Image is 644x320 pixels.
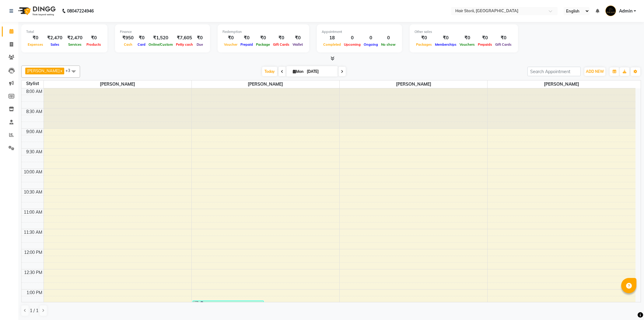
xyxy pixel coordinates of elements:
[120,34,136,41] div: ₹950
[433,34,458,41] div: ₹0
[476,42,494,47] span: Prepaids
[26,29,103,34] div: Total
[527,67,581,76] input: Search Appointment
[222,29,304,34] div: Redemption
[488,80,635,88] span: [PERSON_NAME]
[23,249,44,256] div: 12:00 PM
[147,34,174,41] div: ₹1,520
[458,42,476,47] span: Vouchers
[192,80,339,88] span: [PERSON_NAME]
[65,34,85,41] div: ₹2,470
[239,34,254,41] div: ₹0
[23,269,44,276] div: 12:30 PM
[22,80,44,87] div: Stylist
[25,108,44,115] div: 8:30 AM
[26,42,45,47] span: Expenses
[26,34,45,41] div: ₹0
[362,34,380,41] div: 0
[291,69,305,74] span: Mon
[584,67,605,76] button: ADD NEW
[322,34,342,41] div: 18
[67,42,83,47] span: Services
[322,29,397,34] div: Appointment
[45,34,65,41] div: ₹2,470
[305,67,335,76] input: 2025-09-01
[380,42,397,47] span: No show
[239,42,254,47] span: Prepaid
[49,42,61,47] span: Sales
[16,2,57,20] img: logo
[271,34,291,41] div: ₹0
[193,301,264,320] div: [PERSON_NAME], TK01, 01:15 PM-01:45 PM, Hair - [DEMOGRAPHIC_DATA] Hair Cut
[362,42,380,47] span: Ongoing
[222,34,239,41] div: ₹0
[254,34,271,41] div: ₹0
[618,296,638,314] iframe: chat widget
[194,34,205,41] div: ₹0
[494,42,513,47] span: Gift Cards
[619,8,632,14] span: Admin
[494,34,513,41] div: ₹0
[27,68,60,73] span: [PERSON_NAME]
[122,42,134,47] span: Cash
[254,42,271,47] span: Package
[23,209,44,215] div: 11:00 AM
[44,80,191,88] span: [PERSON_NAME]
[23,169,44,175] div: 10:00 AM
[67,2,94,20] b: 08047224946
[605,5,616,16] img: Admin
[433,42,458,47] span: Memberships
[476,34,494,41] div: ₹0
[415,34,433,41] div: ₹0
[25,290,44,296] div: 1:00 PM
[25,88,44,95] div: 8:00 AM
[23,229,44,236] div: 11:30 AM
[291,42,304,47] span: Wallet
[271,42,291,47] span: Gift Cards
[30,308,38,314] span: 1 / 1
[174,42,194,47] span: Petty cash
[222,42,239,47] span: Voucher
[120,29,205,34] div: Finance
[23,189,44,195] div: 10:30 AM
[415,42,433,47] span: Packages
[342,42,362,47] span: Upcoming
[65,68,75,73] span: +3
[380,34,397,41] div: 0
[136,42,147,47] span: Card
[322,42,342,47] span: Completed
[458,34,476,41] div: ₹0
[85,34,103,41] div: ₹0
[340,80,487,88] span: [PERSON_NAME]
[25,149,44,155] div: 9:30 AM
[60,68,62,73] a: x
[25,129,44,135] div: 9:00 AM
[85,42,103,47] span: Products
[342,34,362,41] div: 0
[147,42,174,47] span: Online/Custom
[291,34,304,41] div: ₹0
[195,42,205,47] span: Due
[174,34,194,41] div: ₹7,605
[586,69,604,74] span: ADD NEW
[136,34,147,41] div: ₹0
[262,67,277,76] span: Today
[415,29,513,34] div: Other sales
